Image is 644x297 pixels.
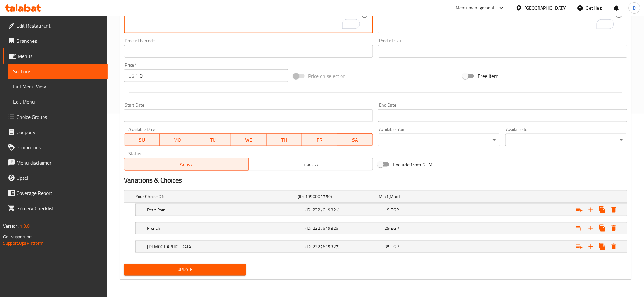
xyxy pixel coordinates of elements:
[308,72,346,80] span: Price on selection
[136,241,627,252] div: Expand
[633,4,636,11] span: D
[17,174,103,182] span: Upsell
[3,170,108,185] a: Upsell
[124,264,246,276] button: Update
[17,128,103,136] span: Coupons
[3,233,32,241] span: Get support on:
[456,4,495,12] div: Menu-management
[3,201,108,216] a: Grocery Checklist
[269,135,300,145] span: TH
[3,222,19,230] span: Version:
[136,223,627,234] div: Expand
[378,134,500,146] div: ​
[3,125,108,140] a: Coupons
[13,98,103,106] span: Edit Menu
[390,192,398,201] span: Max
[384,224,390,232] span: 29
[574,204,585,216] button: Add choice group
[391,206,399,214] span: EGP
[20,222,30,230] span: 1.0.0
[8,94,108,109] a: Edit Menu
[378,45,627,58] input: Please enter product sku
[608,223,620,234] button: Delete French
[574,241,585,252] button: Add choice group
[140,69,288,82] input: Please enter price
[248,158,373,171] button: Inactive
[17,37,103,45] span: Branches
[585,223,597,234] button: Add new choice
[386,192,389,201] span: 1
[8,79,108,94] a: Full Menu View
[3,239,44,247] a: Support.OpsPlatform
[8,64,108,79] a: Sections
[525,4,567,11] div: [GEOGRAPHIC_DATA]
[608,241,620,252] button: Delete Syrian
[124,191,627,202] div: Expand
[18,52,103,60] span: Menus
[17,113,103,121] span: Choice Groups
[17,22,103,29] span: Edit Restaurant
[124,176,627,185] h2: Variations & Choices
[3,155,108,170] a: Menu disclaimer
[585,241,597,252] button: Add new choice
[393,161,432,168] span: Exclude from GEM
[267,133,302,146] button: TH
[398,192,401,201] span: 1
[124,133,160,146] button: SU
[136,193,295,200] h5: Your Choice Of:
[384,242,390,251] span: 35
[3,140,108,155] a: Promotions
[17,159,103,166] span: Menu disclaimer
[147,225,303,231] h5: French
[162,135,193,145] span: MO
[124,158,249,171] button: Active
[147,243,303,250] h5: [DEMOGRAPHIC_DATA]
[160,133,195,146] button: MO
[337,133,373,146] button: SA
[124,45,373,58] input: Please enter product barcode
[3,48,108,64] a: Menus
[129,266,241,274] span: Update
[136,204,627,216] div: Expand
[478,72,498,80] span: Free item
[128,72,137,80] p: EGP
[3,109,108,125] a: Choice Groups
[298,193,376,200] h5: (ID: 1090004750)
[234,135,264,145] span: WE
[13,68,103,75] span: Sections
[391,224,399,232] span: EGP
[302,133,337,146] button: FR
[17,144,103,151] span: Promotions
[597,204,608,216] button: Clone new choice
[231,133,267,146] button: WE
[379,193,457,200] div: ,
[198,135,228,145] span: TU
[379,192,386,201] span: Min
[13,83,103,90] span: Full Menu View
[195,133,231,146] button: TU
[3,33,108,48] a: Branches
[391,242,399,251] span: EGP
[127,135,157,145] span: SU
[3,18,108,33] a: Edit Restaurant
[147,207,303,213] h5: Petit Pain
[608,204,620,216] button: Delete Petit Pain
[305,207,382,213] h5: (ID: 2227619325)
[17,189,103,197] span: Coverage Report
[597,223,608,234] button: Clone new choice
[304,135,335,145] span: FR
[505,134,627,146] div: ​
[127,160,246,169] span: Active
[384,206,390,214] span: 19
[597,241,608,252] button: Clone new choice
[251,160,371,169] span: Inactive
[585,204,597,216] button: Add new choice
[305,225,382,231] h5: (ID: 2227619326)
[340,135,370,145] span: SA
[574,223,585,234] button: Add choice group
[305,243,382,250] h5: (ID: 2227619327)
[17,204,103,212] span: Grocery Checklist
[3,185,108,201] a: Coverage Report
